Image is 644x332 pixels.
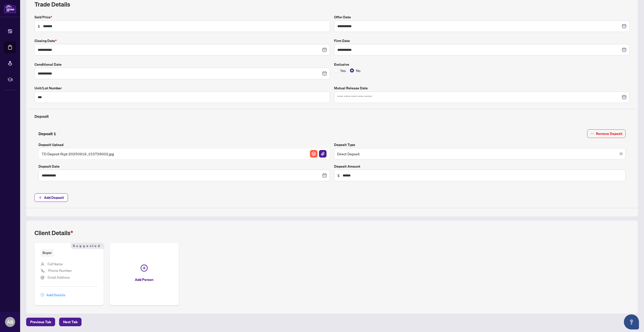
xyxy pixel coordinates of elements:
[42,151,114,157] span: TD Deposit Rcpt 20250919_153729002.jpg
[44,194,64,202] span: Add Deposit
[38,142,330,147] label: Deposit Upload
[624,314,639,329] button: Open asap
[338,68,348,73] span: Yes
[59,318,82,326] button: Next Tab
[41,293,44,297] span: plus-circle
[334,14,630,20] label: Offer Date
[38,196,42,199] span: plus
[34,14,330,20] label: Sold Price
[34,229,73,237] h2: Client Details
[34,113,630,119] h4: Deposit
[38,23,40,29] span: $
[596,130,622,138] span: Remove Deposit
[110,243,179,305] button: Add Person
[7,318,13,325] span: AB
[34,85,330,91] label: Unit/Lot Number
[354,68,363,73] span: No
[334,142,626,147] label: Deposit Type
[4,4,16,13] img: logo
[334,85,630,91] label: Mutual Release Date
[337,149,623,159] span: Direct Deposit
[319,150,327,158] img: File Attachement
[310,150,317,158] img: File Archive
[620,152,623,155] span: close-circle
[41,291,65,299] button: Add Details
[135,276,153,284] span: Add Person
[141,265,148,272] span: plus-circle
[30,318,51,326] span: Previous Tab
[34,193,68,202] button: Add Deposit
[38,164,330,169] label: Deposit Date
[26,318,55,326] button: Previous Tab
[319,150,327,158] button: File Attachement
[334,62,630,67] label: Exclusive
[34,38,330,44] label: Closing Date
[48,268,72,273] span: Phone Number
[46,291,65,299] span: Add Details
[334,38,630,44] label: Firm Date
[48,262,63,266] span: Full Name
[334,164,626,169] label: Deposit Amount
[590,132,594,135] span: minus
[34,62,330,67] label: Conditional Date
[38,131,56,137] h4: Deposit 1
[48,275,70,279] span: Email Address
[38,148,330,160] span: TD Deposit Rcpt 20250919_153729002.jpgFile ArchiveFile Attachement
[34,0,630,8] h2: Trade Details
[337,173,340,178] span: $
[71,243,104,249] span: Suggested
[63,318,77,326] span: Next Tab
[587,129,626,138] button: Remove Deposit
[41,249,54,257] span: Buyer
